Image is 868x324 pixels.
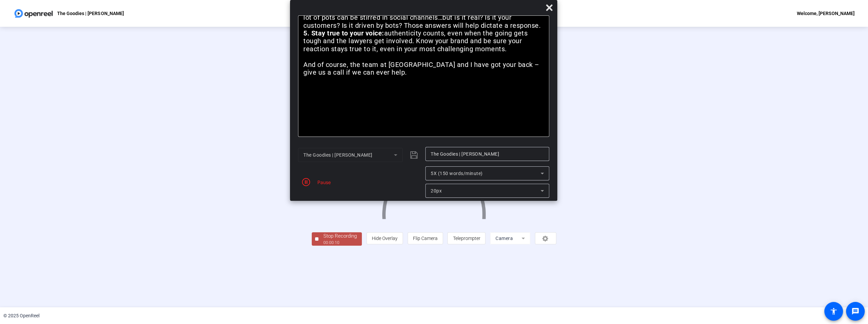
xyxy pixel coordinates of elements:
[453,236,480,241] span: Teleprompter
[413,236,438,241] span: Flip Camera
[431,188,442,193] span: 20px
[303,61,544,77] p: And of course, the team at [GEOGRAPHIC_DATA] and I have got your back – give us a call if we can ...
[303,29,544,53] li: authenticity counts, even when the going gets tough and the lawyers get involved. Know your brand...
[830,307,838,315] mat-icon: accessibility
[323,240,357,246] div: 00:00:10
[797,9,855,17] div: Welcome, [PERSON_NAME]
[3,312,39,319] div: © 2025 OpenReel
[372,236,398,241] span: Hide Overlay
[851,307,859,315] mat-icon: message
[323,232,357,240] div: Stop Recording
[57,9,124,17] p: The Goodies | [PERSON_NAME]
[13,7,54,20] img: OpenReel logo
[431,150,544,158] input: Title
[303,6,544,29] li: : A lot of pots can be stirred in social channels…but is it real? Is it your customers? Is it dri...
[431,171,483,176] span: 5X (150 words/minute)
[314,179,331,186] div: Pause
[303,29,384,37] strong: 5. Stay true to your voice:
